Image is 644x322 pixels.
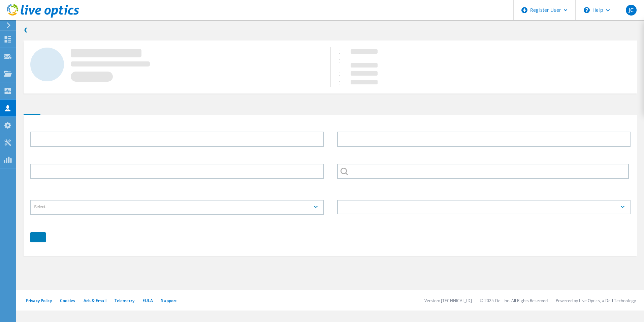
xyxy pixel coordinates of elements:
span: JC [629,7,634,13]
a: Back to search [24,26,28,34]
svg: \n [584,7,590,13]
span: : [339,48,347,55]
a: Telemetry [115,298,134,303]
a: Cookies [60,298,75,303]
a: Ads & Email [84,298,106,303]
a: EULA [142,298,153,303]
a: Privacy Policy [26,298,52,303]
span: : [339,70,347,77]
li: Version: [TECHNICAL_ID] [424,298,472,303]
a: Support [161,298,177,303]
li: Powered by Live Optics, a Dell Technology [556,298,636,303]
a: Live Optics Dashboard [7,14,79,19]
li: © 2025 Dell Inc. All Rights Reserved [480,298,548,303]
span: : [339,79,347,86]
span: : [339,57,347,64]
